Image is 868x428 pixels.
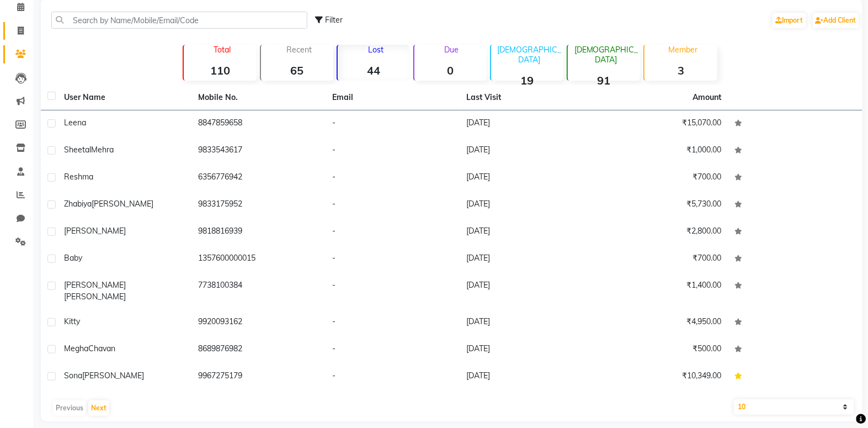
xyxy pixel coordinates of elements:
[64,226,126,236] span: [PERSON_NAME]
[326,336,460,363] td: -
[326,246,460,273] td: -
[326,219,460,246] td: -
[414,64,487,77] strong: 0
[460,85,594,110] th: Last Visit
[460,273,594,309] td: [DATE]
[88,400,109,416] button: Next
[191,336,326,363] td: 8689876982
[64,292,126,302] span: [PERSON_NAME]
[326,138,460,165] td: -
[326,273,460,309] td: -
[191,273,326,309] td: 7738100384
[191,138,326,165] td: 9833543617
[326,15,343,25] span: Filter
[460,363,594,390] td: [DATE]
[594,165,728,192] td: ₹700.00
[649,45,717,55] p: Member
[594,110,728,138] td: ₹15,070.00
[594,336,728,363] td: ₹500.00
[594,363,728,390] td: ₹10,349.00
[460,309,594,336] td: [DATE]
[338,64,410,77] strong: 44
[460,165,594,192] td: [DATE]
[184,64,256,77] strong: 110
[64,145,91,155] span: Sheetal
[686,85,728,110] th: Amount
[64,280,126,290] span: [PERSON_NAME]
[773,13,806,28] a: Import
[326,110,460,138] td: -
[594,309,728,336] td: ₹4,950.00
[82,371,144,381] span: [PERSON_NAME]
[191,363,326,390] td: 9967275179
[460,246,594,273] td: [DATE]
[491,73,563,87] strong: 19
[568,73,640,87] strong: 91
[594,219,728,246] td: ₹2,800.00
[191,85,326,110] th: Mobile No.
[460,110,594,138] td: [DATE]
[594,273,728,309] td: ₹1,400.00
[460,219,594,246] td: [DATE]
[813,13,859,28] a: Add Client
[326,192,460,219] td: -
[594,246,728,273] td: ₹700.00
[64,253,82,263] span: Baby
[191,219,326,246] td: 9818816939
[188,45,256,55] p: Total
[191,165,326,192] td: 6356776942
[326,309,460,336] td: -
[594,192,728,219] td: ₹5,730.00
[342,45,410,55] p: Lost
[460,138,594,165] td: [DATE]
[417,45,487,55] p: Due
[64,316,80,326] span: Kitty
[64,344,88,353] span: Megha
[64,199,92,209] span: Zhabiya
[88,344,115,353] span: Chavan
[91,145,114,155] span: Mehra
[326,85,460,110] th: Email
[92,199,153,209] span: [PERSON_NAME]
[460,192,594,219] td: [DATE]
[64,118,86,128] span: Leena
[326,363,460,390] td: -
[51,12,307,29] input: Search by Name/Mobile/Email/Code
[572,45,640,65] p: [DEMOGRAPHIC_DATA]
[64,371,82,381] span: Sona
[460,336,594,363] td: [DATE]
[326,165,460,192] td: -
[645,64,717,77] strong: 3
[265,45,333,55] p: Recent
[594,138,728,165] td: ₹1,000.00
[191,246,326,273] td: 1357600000015
[64,172,93,182] span: Reshma
[191,110,326,138] td: 8847859658
[57,85,191,110] th: User Name
[496,45,563,65] p: [DEMOGRAPHIC_DATA]
[191,309,326,336] td: 9920093162
[191,192,326,219] td: 9833175952
[261,64,333,77] strong: 65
